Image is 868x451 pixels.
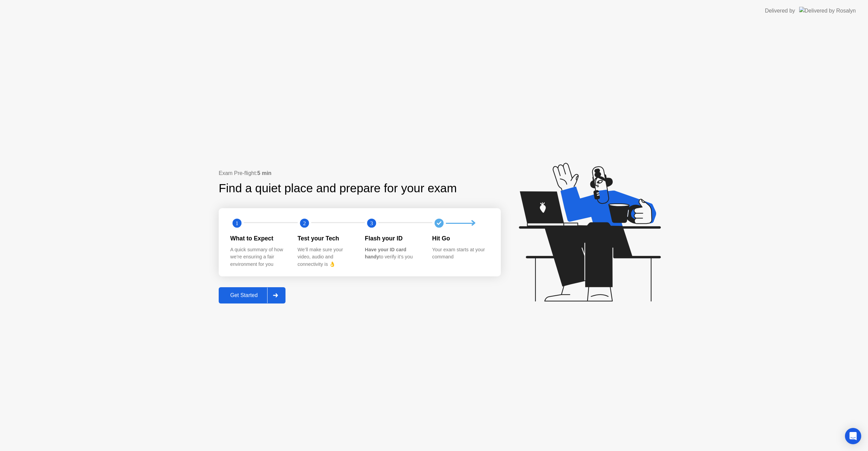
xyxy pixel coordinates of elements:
div: Exam Pre-flight: [219,169,501,177]
div: Your exam starts at your command [432,246,489,261]
div: Test your Tech [298,234,354,243]
div: Delivered by [765,7,795,15]
text: 2 [303,220,305,227]
img: Delivered by Rosalyn [799,7,856,15]
b: 5 min [257,170,272,176]
div: Get Started [221,292,267,298]
div: Open Intercom Messenger [845,428,861,444]
div: Flash your ID [365,234,421,243]
button: Get Started [219,287,285,303]
div: Find a quiet place and prepare for your exam [219,179,458,197]
b: Have your ID card handy [365,247,406,260]
text: 3 [370,220,373,227]
text: 1 [236,220,238,227]
div: Hit Go [432,234,489,243]
div: to verify it’s you [365,246,421,261]
div: What to Expect [230,234,287,243]
div: We’ll make sure your video, audio and connectivity is 👌 [298,246,354,268]
div: A quick summary of how we’re ensuring a fair environment for you [230,246,287,268]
